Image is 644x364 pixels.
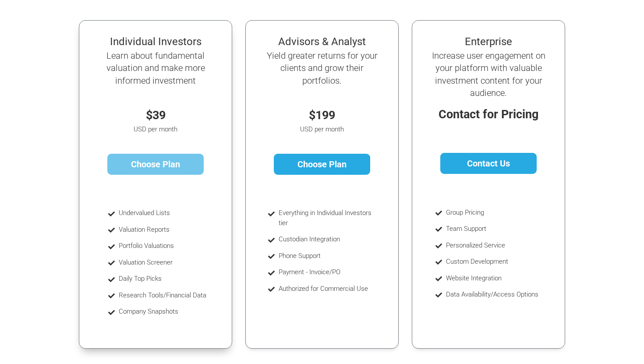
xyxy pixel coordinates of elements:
[446,273,538,283] li: Website Integration
[119,274,206,284] li: Daily Top Picks
[279,208,373,228] li: Everything in Individual Investors tier
[119,241,206,251] li: Portfolio Valuations
[107,154,204,175] a: Choose Plan
[446,290,538,300] li: Data Availability/Access Options
[279,267,373,277] li: Payment - Invoice/PO
[279,284,373,294] li: Authorized for Commercial Use
[430,106,547,124] p: Contact for Pricing
[119,208,206,218] li: Undervalued Lists
[446,208,538,218] li: Group Pricing
[279,234,373,244] li: Custodian Integration
[274,154,371,175] a: Choose Plan
[97,35,214,48] h4: Individual Investors
[440,153,537,174] a: Contact Us
[430,35,547,48] h4: Enterprise
[446,224,538,234] li: Team Support
[264,35,380,48] h4: Advisors & Analyst
[119,307,206,317] li: Company Snapshots
[97,106,214,124] p: $39
[119,225,206,235] li: Valuation Reports
[446,257,538,267] li: Custom Development
[97,124,214,134] p: USD per month
[119,258,206,268] li: Valuation Screener
[264,49,380,87] h5: Yield greater returns for your clients and grow their portfolios.
[430,49,547,99] h5: Increase user engagement on your platform with valuable investment content for your audience.
[264,124,380,134] p: USD per month
[97,49,214,87] h5: Learn about fundamental valuation and make more informed investment
[446,240,538,251] li: Personalized Service
[264,106,380,124] p: $199
[279,251,373,261] li: Phone Support
[119,290,206,300] li: Research Tools/Financial Data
